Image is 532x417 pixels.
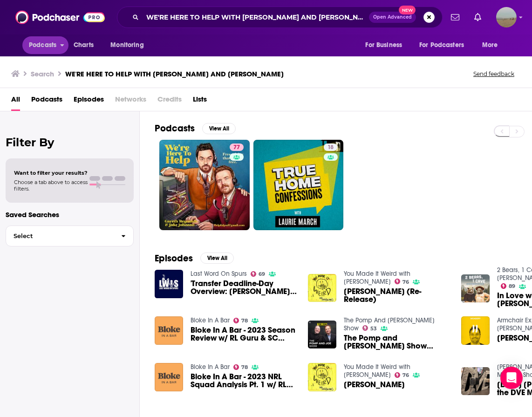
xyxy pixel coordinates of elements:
a: The Pomp And Joe Show [344,316,435,332]
span: Charts [74,39,94,52]
a: Podcasts [31,92,62,111]
a: 69 [251,271,266,277]
a: 89 [501,283,516,289]
span: Choose a tab above to access filters. [14,179,88,192]
button: Open AdvancedNew [369,12,416,23]
span: 'Transfer Deadline-Day Overview: [PERSON_NAME] In, [PERSON_NAME] Bid Fails, Hojbjerg/[PERSON_NAME... [191,280,297,295]
a: 53 [362,325,377,331]
img: 11.14.24 Randy Baumann and the DVE Morning Show FULL SHOW [461,367,490,396]
a: You Made It Weird with Pete Holmes [344,270,410,286]
button: open menu [22,36,68,54]
span: 76 [402,373,409,377]
button: Select [6,226,134,246]
a: Bloke In A Bar [191,316,230,324]
span: The Pomp and [PERSON_NAME] Show [DATE] [344,334,450,350]
span: 77 [233,143,240,152]
h3: Search [31,69,54,78]
div: Search podcasts, credits, & more... [117,7,443,28]
a: 77 [230,144,244,151]
span: 69 [259,272,265,276]
span: Logged in as shenderson [496,7,517,27]
h3: WE'RE HERE TO HELP WITH [PERSON_NAME] AND [PERSON_NAME] [65,69,284,78]
a: Lists [193,92,207,111]
span: Networks [115,92,146,111]
a: You Made It Weird with Pete Holmes [344,363,410,379]
span: 78 [241,365,248,369]
a: The Pomp and Joe Show 7-22-2025 [344,334,450,350]
span: For Podcasters [419,39,464,52]
a: Episodes [74,92,104,111]
a: 78 [233,364,248,370]
button: open menu [413,36,477,54]
a: 76 [395,372,409,378]
span: More [482,39,498,52]
a: 78 [233,318,248,323]
button: open menu [476,36,510,54]
img: 'Transfer Deadline-Day Overview: Johnson In, Gallagher Bid Fails, Hojbjerg/Dier Stay, Window Anal... [155,270,183,298]
a: All [11,92,20,111]
span: 76 [402,280,409,284]
button: open menu [104,36,156,54]
a: PodcastsView All [155,123,236,134]
img: Gareth Reynolds [308,363,336,391]
span: [PERSON_NAME] (Re-Release) [344,287,450,303]
span: New [399,6,416,14]
a: Jake Johnson (Re-Release) [344,287,450,303]
a: Bloke In A Bar - 2023 NRL Squad Analysis Pt. 1 w/ RL Guru & SC Playbook [191,373,297,389]
a: 18 [253,140,344,230]
span: [PERSON_NAME] [344,381,405,389]
span: Want to filter your results? [14,170,88,176]
img: Bloke In A Bar - 2023 NRL Squad Analysis Pt. 1 w/ RL Guru & SC Playbook [155,363,183,391]
img: Podchaser - Follow, Share and Rate Podcasts [15,8,105,26]
img: The Pomp and Joe Show 7-22-2025 [308,321,336,349]
a: 77 [159,140,250,230]
a: Last Word On Spurs [191,270,247,278]
a: Show notifications dropdown [471,9,485,25]
input: Search podcasts, credits, & more... [143,10,369,25]
a: Gareth Reynolds [344,381,405,389]
button: open menu [359,36,414,54]
img: In Love with Weed w/ Jake Johnson [461,274,490,303]
a: 76 [395,279,409,284]
span: For Business [365,39,402,52]
a: Bloke In A Bar [191,363,230,371]
a: Charts [68,36,99,54]
a: 'Transfer Deadline-Day Overview: Johnson In, Gallagher Bid Fails, Hojbjerg/Dier Stay, Window Anal... [191,280,297,295]
span: 53 [370,327,377,331]
span: 78 [241,319,248,323]
a: 18 [324,144,337,151]
a: EpisodesView All [155,253,234,264]
button: View All [200,253,234,264]
span: 18 [327,143,334,152]
img: Bloke In A Bar - 2023 Season Review w/ RL Guru & SC Playbook [155,316,183,345]
h2: Episodes [155,253,193,264]
span: Open Advanced [373,15,412,20]
span: Credits [157,92,182,111]
img: Jake Johnson Returns [461,316,490,345]
h2: Filter By [6,136,134,149]
img: Jake Johnson (Re-Release) [308,274,336,302]
a: Bloke In A Bar - 2023 Season Review w/ RL Guru & SC Playbook [191,326,297,342]
button: Show profile menu [496,7,517,27]
img: User Profile [496,7,517,27]
div: Open Intercom Messenger [500,367,523,389]
span: Monitoring [110,39,143,52]
a: Show notifications dropdown [447,9,463,25]
button: Send feedback [471,70,517,78]
p: Saved Searches [6,210,134,219]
